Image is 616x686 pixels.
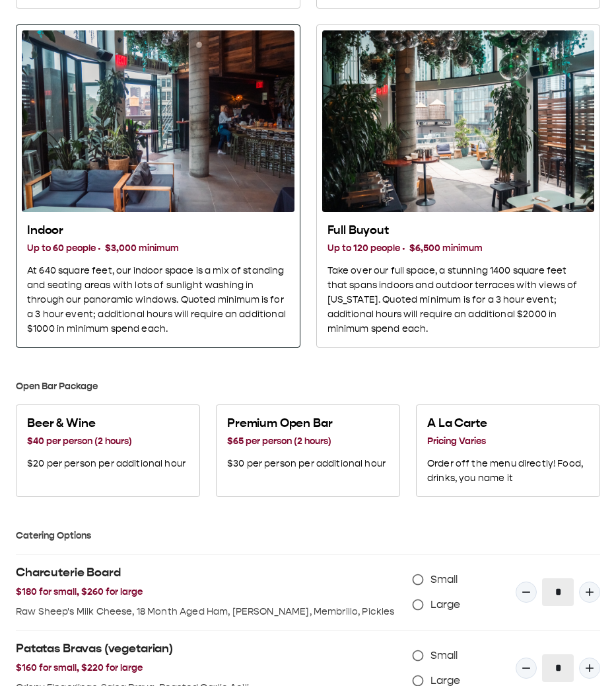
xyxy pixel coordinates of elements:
span: Small [430,648,458,664]
p: At 640 square feet, our indoor space is a mix of standing and seating areas with lots of sunlight... [27,264,289,336]
h2: Beer & Wine [27,416,186,432]
h2: Indoor [27,223,289,239]
p: Raw Sheep's Milk Cheese, 18 Month Aged Ham, [PERSON_NAME], Membrillo, Pickles [16,605,402,619]
h3: $40 per person (2 hours) [27,434,186,449]
h3: $160 for small, $220 for large [16,661,402,675]
h3: $180 for small, $260 for large [16,585,402,599]
h3: $65 per person (2 hours) [227,434,386,449]
h3: Up to 60 people · $3,000 minimum [27,241,289,256]
h2: Charcuterie Board [16,565,402,581]
p: $20 per person per additional hour [27,457,186,471]
h3: Pricing Varies [427,434,589,449]
h3: Up to 120 people · $6,500 minimum [327,241,590,256]
span: Large [430,597,461,613]
p: Take over our full space, a stunning 1400 square feet that spans indoors and outdoor terraces wit... [327,264,590,336]
h3: Open Bar Package [16,379,600,394]
button: Indoor [16,24,300,348]
h2: Patatas Bravas (vegetarian) [16,641,402,657]
button: A La Carte [416,404,600,497]
span: Small [430,572,458,588]
p: $30 per person per additional hour [227,457,386,471]
h2: Premium Open Bar [227,416,386,432]
button: Premium Open Bar [216,404,400,497]
div: Quantity Input [516,567,600,617]
button: Full Buyout [316,24,601,348]
h2: Full Buyout [327,223,590,239]
h3: Catering Options [16,529,600,543]
button: Beer & Wine [16,404,200,497]
h2: A La Carte [427,416,589,432]
div: Select one [16,404,600,497]
p: Order off the menu directly! Food, drinks, you name it [427,457,589,486]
